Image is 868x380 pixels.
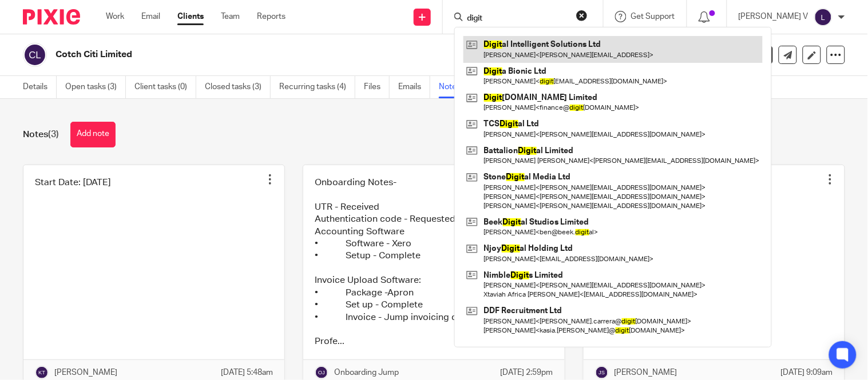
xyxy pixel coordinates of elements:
[221,367,273,378] p: [DATE] 5:48am
[54,367,117,378] p: [PERSON_NAME]
[106,11,124,22] a: Work
[739,11,808,22] p: [PERSON_NAME] V
[205,76,271,98] a: Closed tasks (3)
[615,367,677,378] p: [PERSON_NAME]
[781,367,833,378] p: [DATE] 9:09am
[439,76,481,98] a: Notes (3)
[56,49,562,61] h2: Cotch Citi Limited
[70,122,116,147] button: Add note
[35,366,49,379] img: svg%3E
[23,43,47,67] img: svg%3E
[65,76,126,98] a: Open tasks (3)
[257,11,286,22] a: Reports
[23,76,57,98] a: Details
[141,11,160,22] a: Email
[279,76,355,98] a: Recurring tasks (4)
[466,14,569,24] input: Search
[501,367,553,378] p: [DATE] 2:59pm
[364,76,390,98] a: Files
[398,76,430,98] a: Emails
[595,366,609,379] img: svg%3E
[221,11,240,22] a: Team
[576,10,588,21] button: Clear
[315,366,328,379] img: svg%3E
[48,130,59,139] span: (3)
[631,13,675,21] span: Get Support
[177,11,204,22] a: Clients
[23,129,59,141] h1: Notes
[334,367,399,378] p: Onboarding Jump
[134,76,196,98] a: Client tasks (0)
[814,8,833,26] img: svg%3E
[23,9,80,25] img: Pixie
